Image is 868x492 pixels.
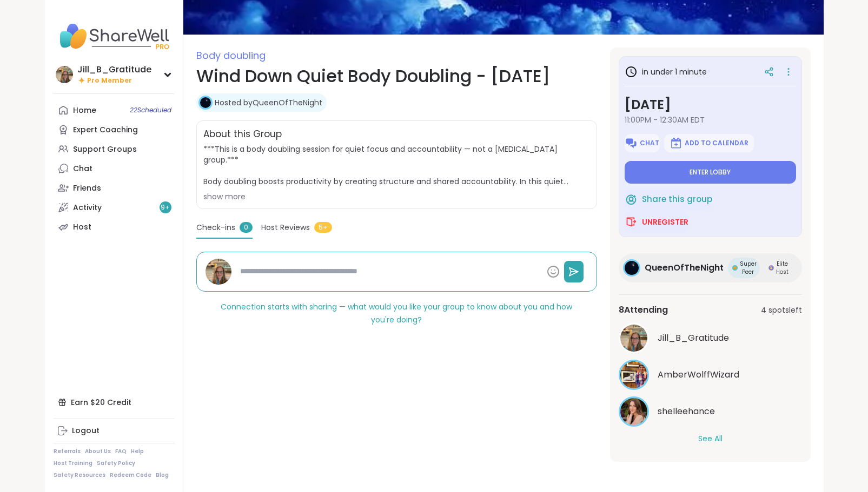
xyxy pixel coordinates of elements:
[73,203,102,213] div: Activity
[54,471,105,479] a: Safety Resources
[54,421,174,441] a: Logout
[658,332,729,345] span: Jill_B_Gratitude
[196,222,235,233] span: Check-ins
[196,49,266,62] span: Body doubling
[625,161,796,184] button: Enter lobby
[54,217,174,237] a: Host
[97,460,135,467] a: Safety Policy
[685,139,748,147] span: Add to Calendar
[645,261,724,274] span: QueenOfTheNight
[73,125,138,136] div: Expert Coaching
[625,261,639,275] img: QueenOfTheNight
[620,361,647,388] img: AmberWolffWizard
[73,164,92,174] div: Chat
[54,448,81,455] a: Referrals
[240,222,253,233] span: 0
[54,100,174,120] a: Home22Scheduled
[261,222,310,233] span: Host Reviews
[625,188,712,211] button: Share this group
[130,106,171,114] span: 22 Scheduled
[85,448,111,455] a: About Us
[110,471,151,479] a: Redeem Code
[619,323,802,353] a: Jill_B_GratitudeJill_B_Gratitude
[203,191,590,202] div: show more
[72,426,100,436] div: Logout
[54,120,174,139] a: Expert Coaching
[54,139,174,159] a: Support Groups
[619,360,802,390] a: AmberWolffWizardAmberWolffWizard
[221,301,572,325] span: Connection starts with sharing — what would you like your group to know about you and how you're ...
[115,448,127,455] a: FAQ
[56,66,73,83] img: Jill_B_Gratitude
[131,448,144,455] a: Help
[625,193,638,206] img: ShareWell Logomark
[625,65,707,78] h3: in under 1 minute
[206,259,231,285] img: Jill_B_Gratitude
[54,460,92,467] a: Host Training
[625,137,638,150] img: ShareWell Logomark
[54,17,174,55] img: ShareWell Nav Logo
[732,265,738,271] img: Super Peer
[87,76,132,85] span: Pro Member
[161,203,170,212] span: 9 +
[73,222,91,233] div: Host
[768,265,774,271] img: Elite Host
[54,178,174,198] a: Friends
[203,127,282,141] h2: About this Group
[620,398,647,425] img: shelleehance
[619,396,802,427] a: shelleehanceshelleehance
[625,134,660,152] button: Chat
[73,183,101,194] div: Friends
[690,168,731,177] span: Enter lobby
[77,64,151,76] div: Jill_B_Gratitude
[619,253,802,282] a: QueenOfTheNightQueenOfTheNightSuper PeerSuper PeerElite HostElite Host
[54,159,174,178] a: Chat
[625,114,796,125] span: 11:00PM - 12:30AM EDT
[215,97,322,108] a: Hosted byQueenOfTheNight
[670,137,683,150] img: ShareWell Logomark
[642,193,712,206] span: Share this group
[619,304,668,316] span: 8 Attending
[776,260,789,276] span: Elite Host
[658,368,739,381] span: AmberWolffWizard
[625,95,796,114] h3: [DATE]
[698,433,723,444] button: See All
[640,139,659,147] span: Chat
[620,325,647,352] img: Jill_B_Gratitude
[54,393,174,412] div: Earn $20 Credit
[664,134,754,152] button: Add to Calendar
[203,144,590,187] span: ***This is a body doubling session for quiet focus and accountability — not a [MEDICAL_DATA] grou...
[625,215,638,228] img: ShareWell Logomark
[156,471,169,479] a: Blog
[658,405,715,418] span: shelleehance
[761,305,802,316] span: 4 spots left
[73,144,137,155] div: Support Groups
[196,63,597,89] h1: Wind Down Quiet Body Doubling - [DATE]
[73,105,96,116] div: Home
[54,198,174,217] a: Activity9+
[625,211,688,233] button: Unregister
[200,97,211,108] img: QueenOfTheNight
[314,222,332,233] span: 5+
[740,260,757,276] span: Super Peer
[642,217,688,227] span: Unregister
